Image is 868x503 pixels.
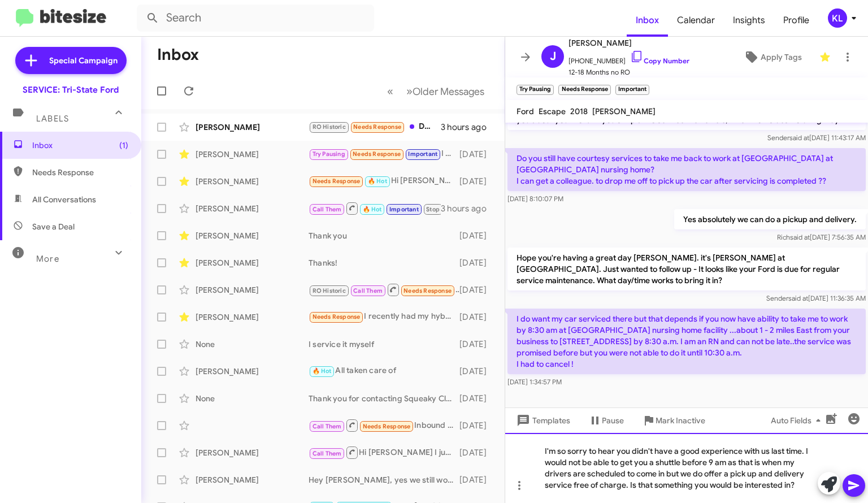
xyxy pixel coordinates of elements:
[196,149,309,160] div: [PERSON_NAME]
[674,209,866,229] p: Yes absolutely we can do a pickup and delivery.
[309,230,459,241] div: Thank you
[507,194,563,203] span: [DATE] 8:10:07 PM
[36,254,59,264] span: More
[633,410,714,431] button: Mark Inactive
[313,123,346,131] span: RO Historic
[459,284,496,296] div: [DATE]
[15,47,127,74] a: Special Campaign
[32,221,75,232] span: Save a Deal
[309,393,459,404] div: Thank you for contacting Squeaky Clean & Dry, a representative will reply to you as soon as possi...
[828,8,847,28] div: KL
[441,203,496,214] div: 3 hours ago
[570,106,588,116] span: 2018
[32,167,128,178] span: Needs Response
[514,410,570,431] span: Templates
[789,133,809,142] span: said at
[196,474,309,485] div: [PERSON_NAME]
[774,4,818,37] a: Profile
[568,67,689,78] span: 12-18 Months no RO
[309,201,441,215] div: I just followed up with the email I sent back on the 19th. Hope to hear something soon. I will ke...
[313,177,361,185] span: Needs Response
[656,410,705,431] span: Mark Inactive
[353,150,401,158] span: Needs Response
[568,50,689,67] span: [PHONE_NUMBER]
[459,420,496,431] div: [DATE]
[627,4,668,37] a: Inbox
[36,114,69,124] span: Labels
[507,309,866,374] p: I do want my car serviced there but that depends if you now have ability to take me to work by 8:...
[32,140,128,151] span: Inbox
[387,84,393,98] span: «
[313,150,345,158] span: Try Pausing
[761,47,802,67] span: Apply Tags
[507,248,866,290] p: Hope you're having a great day [PERSON_NAME]. it's [PERSON_NAME] at [GEOGRAPHIC_DATA]. Just wante...
[550,47,556,66] span: J
[196,366,309,377] div: [PERSON_NAME]
[459,339,496,350] div: [DATE]
[196,339,309,350] div: None
[505,433,868,503] div: I'm so sorry to hear you didn't have a good experience with us last time. I would not be able to ...
[368,177,387,185] span: 🔥 Hot
[196,393,309,404] div: None
[630,57,689,65] a: Copy Number
[363,423,411,430] span: Needs Response
[507,378,562,386] span: [DATE] 1:34:57 PM
[724,4,774,37] a: Insights
[788,294,808,302] span: said at
[23,84,119,96] div: SERVICE: Tri-State Ford
[309,418,459,432] div: Inbound Call
[459,311,496,323] div: [DATE]
[459,474,496,485] div: [DATE]
[505,410,579,431] button: Templates
[413,85,484,98] span: Older Messages
[309,148,459,161] div: I do want my car serviced there but that depends if you now have ability to take me to work by 8:...
[196,447,309,458] div: [PERSON_NAME]
[32,194,96,205] span: All Conversations
[426,206,440,213] span: Stop
[363,206,382,213] span: 🔥 Hot
[459,393,496,404] div: [DATE]
[196,122,309,133] div: [PERSON_NAME]
[400,80,491,103] button: Next
[592,106,656,116] span: [PERSON_NAME]
[459,230,496,241] div: [DATE]
[196,257,309,268] div: [PERSON_NAME]
[196,284,309,296] div: [PERSON_NAME]
[313,367,332,375] span: 🔥 Hot
[309,365,459,378] div: All taken care of
[790,233,810,241] span: said at
[517,85,554,95] small: Try Pausing
[380,80,400,103] button: Previous
[558,85,610,95] small: Needs Response
[119,140,128,151] span: (1)
[313,423,342,430] span: Call Them
[459,447,496,458] div: [DATE]
[313,313,361,320] span: Needs Response
[668,4,724,37] a: Calendar
[771,410,825,431] span: Auto Fields
[309,445,459,459] div: Hi [PERSON_NAME] I just tried calling to see how we could help with the maintenance on your Ford....
[441,122,496,133] div: 3 hours ago
[157,46,199,64] h1: Inbox
[406,84,413,98] span: »
[353,123,401,131] span: Needs Response
[818,8,856,28] button: KL
[313,206,342,213] span: Call Them
[196,203,309,214] div: [PERSON_NAME]
[309,474,459,485] div: Hey [PERSON_NAME], yes we still work on fleet vehicles, GSA, state police etc
[196,311,309,323] div: [PERSON_NAME]
[539,106,566,116] span: Escape
[403,287,452,294] span: Needs Response
[309,339,459,350] div: I service it myself
[196,230,309,241] div: [PERSON_NAME]
[309,175,459,188] div: Hi [PERSON_NAME] the last time that I tried to have my oil changed there I had a 0830 appt. When ...
[313,287,346,294] span: RO Historic
[615,85,649,95] small: Important
[408,150,437,158] span: Important
[459,149,496,160] div: [DATE]
[49,55,118,66] span: Special Campaign
[766,294,866,302] span: Sender [DATE] 11:36:35 AM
